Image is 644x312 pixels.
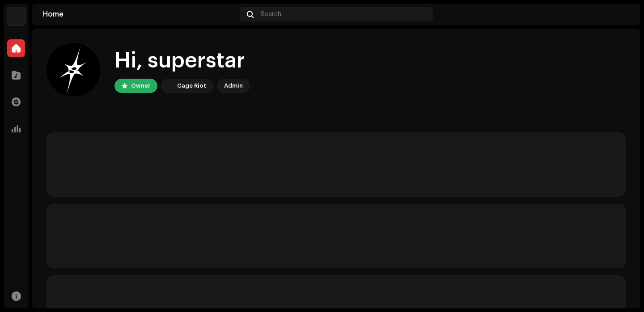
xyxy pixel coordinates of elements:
img: 5a7be2c7-20a7-468b-aa60-3e9307d51880 [615,7,630,21]
div: Home [43,11,236,18]
div: Owner [131,80,150,91]
div: Hi, superstar [114,46,250,75]
span: Search [261,11,281,18]
img: 5a7be2c7-20a7-468b-aa60-3e9307d51880 [47,43,100,97]
div: Cage Riot [177,80,206,91]
img: 3bdc119d-ef2f-4d41-acde-c0e9095fc35a [7,7,25,25]
div: Admin [224,80,243,91]
img: 3bdc119d-ef2f-4d41-acde-c0e9095fc35a [163,80,174,91]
